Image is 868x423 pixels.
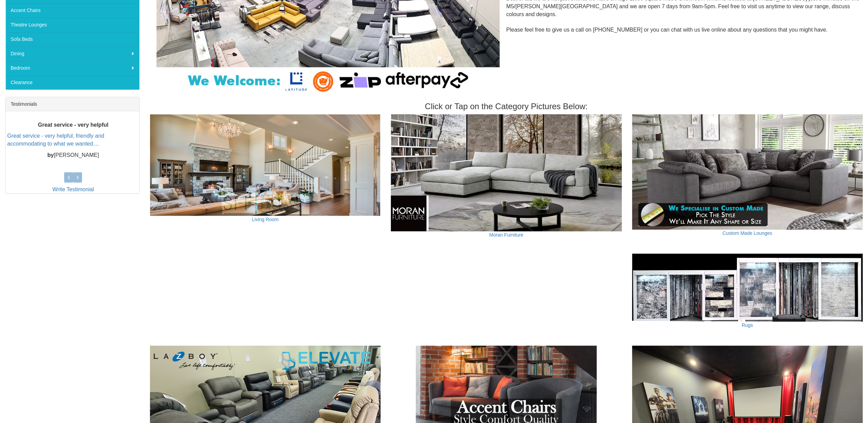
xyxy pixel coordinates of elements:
[7,133,104,147] a: Great service - very helpful, friendly and accommodating to what we wanted....
[150,102,863,111] h3: Click or Tap on the Category Pictures Below:
[722,230,772,236] a: Custom Made Lounges
[53,186,94,192] a: Write Testimonial
[150,114,381,216] img: Living Room
[47,152,54,158] b: by
[38,122,108,128] b: Great service - very helpful
[252,217,279,222] a: Living Room
[5,3,139,18] a: Accent Chairs
[632,114,863,230] img: Custom Made Lounges
[391,114,622,231] img: Moran Furniture
[489,232,523,238] a: Moran Furniture
[742,322,753,328] a: Rugs
[5,75,139,90] a: Clearance
[5,32,139,46] a: Sofa Beds
[5,18,139,32] a: Theatre Lounges
[5,61,139,75] a: Bedroom
[5,46,139,61] a: Dining
[632,254,863,321] img: Rugs
[7,151,139,159] p: [PERSON_NAME]
[5,97,139,111] div: Testimonials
